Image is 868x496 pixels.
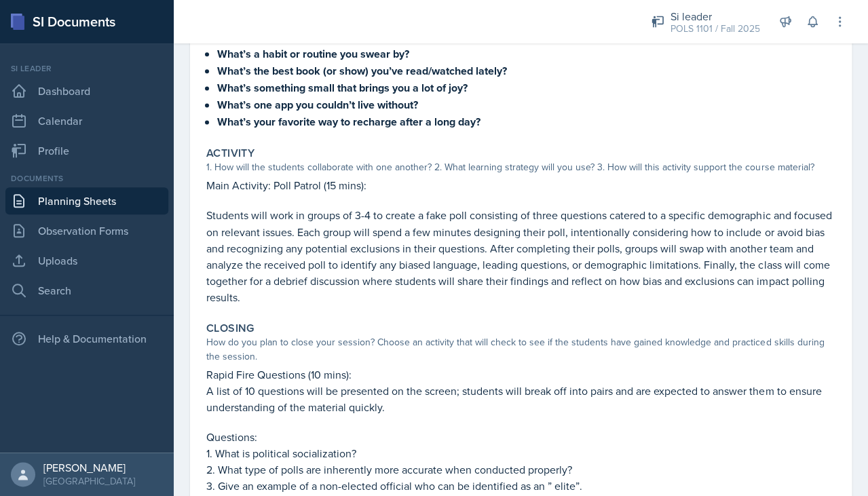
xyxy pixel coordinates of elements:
div: 1. How will the students collaborate with one another? 2. What learning strategy will you use? 3.... [206,160,835,174]
div: Help & Documentation [5,325,168,352]
label: Closing [206,321,254,335]
p: A list of 10 questions will be presented on the screen; students will break off into pairs and ar... [206,382,835,415]
a: Profile [5,137,168,164]
div: POLS 1101 / Fall 2025 [670,22,759,36]
div: Documents [5,172,168,185]
strong: What’s something small that brings you a lot of joy? [217,80,468,96]
p: 1. What is political socialization? [206,444,835,461]
strong: What’s one app you couldn’t live without? [217,97,418,113]
strong: What’s your favorite way to recharge after a long day? [217,114,480,130]
div: How do you plan to close your session? Choose an activity that will check to see if the students ... [206,335,835,363]
div: Si leader [670,8,759,24]
p: 2. What type of polls are inherently more accurate when conducted properly? [206,461,835,477]
label: Activity [206,147,254,160]
p: Main Activity: Poll Patrol (15 mins): [206,177,835,193]
div: [PERSON_NAME] [43,461,135,474]
strong: What’s a habit or routine you swear by? [217,46,409,62]
p: 3. Give an example of a non-elected official who can be identified as an ” elite”. [206,477,835,493]
a: Observation Forms [5,217,168,244]
a: Dashboard [5,77,168,104]
p: Rapid Fire Questions (10 mins): [206,366,835,382]
p: Questions: [206,428,835,444]
div: Si leader [5,62,168,75]
a: Uploads [5,247,168,274]
a: Planning Sheets [5,187,168,214]
a: Calendar [5,107,168,134]
strong: What’s the best book (or show) you’ve read/watched lately? [217,63,507,79]
p: Students will work in groups of 3-4 to create a fake poll consisting of three questions catered t... [206,207,835,305]
a: Search [5,277,168,304]
div: [GEOGRAPHIC_DATA] [43,474,135,488]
